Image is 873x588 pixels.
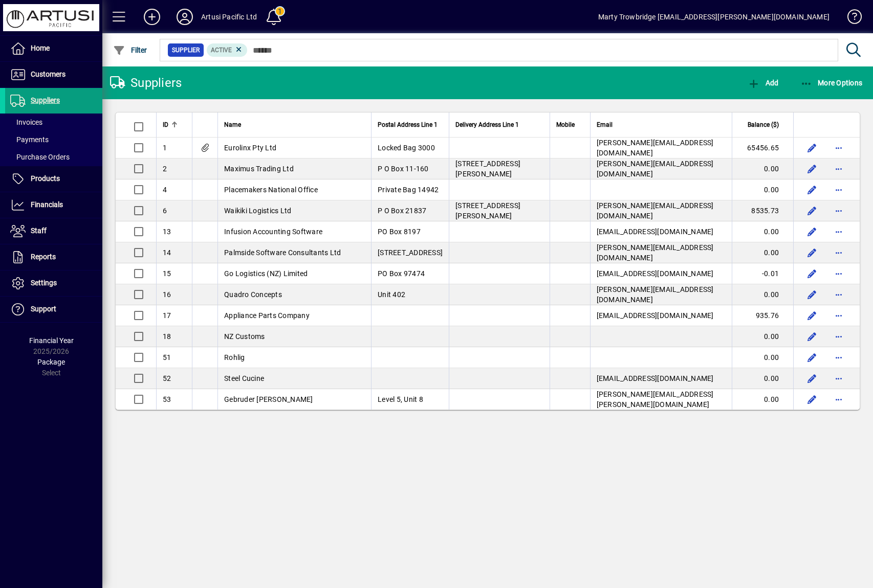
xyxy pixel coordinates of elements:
[207,43,248,57] mat-chip: Activation Status: Active
[224,165,294,173] span: Maximus Trading Ltd
[224,311,310,320] span: Appliance Parts Company
[163,374,171,382] span: 52
[31,253,56,261] span: Reports
[804,349,820,366] button: Edit
[556,119,575,130] span: Mobile
[831,307,847,324] button: More options
[455,160,520,178] span: [STREET_ADDRESS][PERSON_NAME]
[798,74,865,92] button: More Options
[597,228,714,236] span: [EMAIL_ADDRESS][DOMAIN_NAME]
[831,182,847,198] button: More options
[804,182,820,198] button: Edit
[10,118,42,126] span: Invoices
[804,328,820,345] button: Edit
[163,353,171,361] span: 51
[224,353,245,361] span: Rohlig
[163,119,186,130] div: ID
[5,270,102,296] a: Settings
[31,70,66,78] span: Customers
[163,165,167,173] span: 2
[831,286,847,303] button: More options
[831,223,847,240] button: More options
[804,265,820,282] button: Edit
[597,269,714,278] span: [EMAIL_ADDRESS][DOMAIN_NAME]
[732,368,793,389] td: 0.00
[378,248,443,257] span: [STREET_ADDRESS]
[5,297,102,322] a: Support
[804,307,820,324] button: Edit
[831,391,847,408] button: More options
[163,186,167,194] span: 4
[378,165,429,173] span: P O Box 11-160
[455,119,519,130] span: Delivery Address Line 1
[804,140,820,156] button: Edit
[10,153,70,161] span: Purchase Orders
[37,358,65,366] span: Package
[597,285,714,304] span: [PERSON_NAME][EMAIL_ADDRESS][DOMAIN_NAME]
[378,186,439,194] span: Private Bag 14942
[840,2,860,35] a: Knowledge Base
[732,159,793,179] td: 0.00
[163,119,168,130] span: ID
[738,119,788,130] div: Balance ($)
[732,138,793,159] td: 65456.65
[804,161,820,177] button: Edit
[831,349,847,366] button: More options
[831,140,847,156] button: More options
[31,200,63,209] span: Financials
[5,166,102,192] a: Products
[804,244,820,261] button: Edit
[732,179,793,200] td: 0.00
[31,305,56,313] span: Support
[224,332,265,341] span: NZ Customs
[831,370,847,387] button: More options
[5,36,102,61] a: Home
[597,201,714,220] span: [PERSON_NAME][EMAIL_ADDRESS][DOMAIN_NAME]
[163,311,171,320] span: 17
[597,160,714,178] span: [PERSON_NAME][EMAIL_ADDRESS][DOMAIN_NAME]
[10,135,49,144] span: Payments
[224,144,276,152] span: Eurolinx Pty Ltd
[597,139,714,157] span: [PERSON_NAME][EMAIL_ADDRESS][DOMAIN_NAME]
[378,228,421,236] span: PO Box 8197
[732,305,793,326] td: 935.76
[748,119,779,130] span: Balance ($)
[732,389,793,410] td: 0.00
[378,144,435,152] span: Locked Bag 3000
[745,74,781,92] button: Add
[110,75,182,91] div: Suppliers
[804,391,820,408] button: Edit
[732,263,793,284] td: -0.01
[163,248,171,257] span: 14
[378,207,426,215] span: P O Box 21837
[804,286,820,303] button: Edit
[597,374,714,382] span: [EMAIL_ADDRESS][DOMAIN_NAME]
[5,148,102,166] a: Purchase Orders
[224,186,318,194] span: Placemakers National Office
[224,290,282,299] span: Quadro Concepts
[804,370,820,387] button: Edit
[831,161,847,177] button: More options
[800,79,863,87] span: More Options
[732,284,793,305] td: 0.00
[732,242,793,263] td: 0.00
[224,374,264,382] span: Steel Cucine
[597,119,613,130] span: Email
[804,202,820,219] button: Edit
[597,390,714,409] span: [PERSON_NAME][EMAIL_ADDRESS][PERSON_NAME][DOMAIN_NAME]
[224,119,365,130] div: Name
[5,131,102,148] a: Payments
[29,336,74,345] span: Financial Year
[831,244,847,261] button: More options
[31,279,57,287] span: Settings
[732,347,793,368] td: 0.00
[31,174,60,183] span: Products
[224,395,313,403] span: Gebruder [PERSON_NAME]
[31,96,60,104] span: Suppliers
[378,119,438,130] span: Postal Address Line 1
[224,228,322,236] span: Infusion Accounting Software
[224,119,241,130] span: Name
[168,8,201,26] button: Profile
[111,41,150,59] button: Filter
[31,227,47,235] span: Staff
